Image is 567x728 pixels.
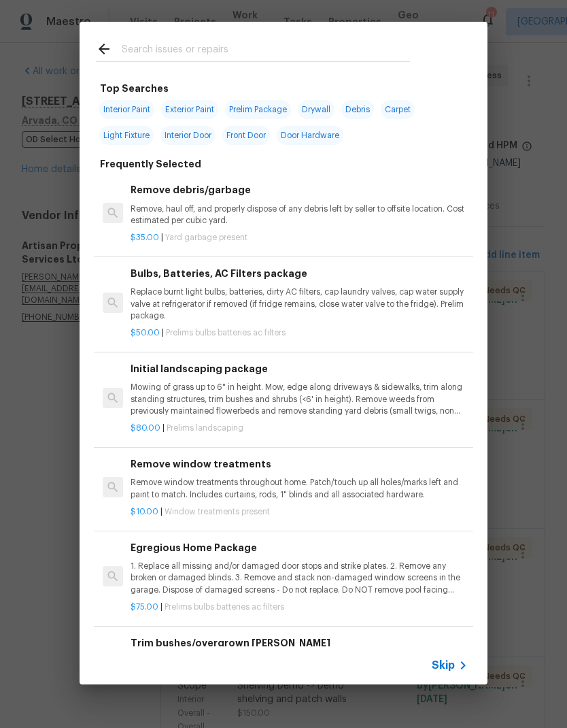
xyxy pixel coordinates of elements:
span: Interior Paint [99,100,154,119]
p: | [131,506,468,518]
span: Prelim Package [225,100,291,119]
span: Prelims landscaping [167,424,243,432]
span: Prelims bulbs batteries ac filters [165,603,284,611]
p: Remove window treatments throughout home. Patch/touch up all holes/marks left and paint to match.... [131,477,468,500]
span: $75.00 [131,603,158,611]
h6: Top Searches [100,81,169,96]
span: $50.00 [131,329,160,337]
span: Light Fixture [99,126,154,145]
h6: Initial landscaping package [131,361,468,376]
input: Search issues or repairs [122,41,410,61]
p: | [131,327,468,339]
p: Remove, haul off, and properly dispose of any debris left by seller to offsite location. Cost est... [131,203,468,227]
span: $35.00 [131,233,159,242]
span: Exterior Paint [161,100,218,119]
h6: Trim bushes/overgrown [PERSON_NAME] [131,635,468,650]
span: Drywall [298,100,334,119]
p: 1. Replace all missing and/or damaged door stops and strike plates. 2. Remove any broken or damag... [131,561,468,595]
span: Skip [432,659,455,672]
p: | [131,423,468,434]
span: Front Door [222,126,270,145]
h6: Remove window treatments [131,457,468,471]
span: Debris [341,100,374,119]
h6: Egregious Home Package [131,540,468,555]
span: $80.00 [131,424,160,432]
span: $10.00 [131,508,158,516]
span: Prelims bulbs batteries ac filters [166,329,286,337]
h6: Frequently Selected [100,156,201,171]
h6: Remove debris/garbage [131,182,468,197]
p: Mowing of grass up to 6" in height. Mow, edge along driveways & sidewalks, trim along standing st... [131,382,468,416]
span: Door Hardware [277,126,343,145]
span: Window treatments present [165,508,270,516]
p: | [131,232,468,244]
span: Yard garbage present [165,233,247,242]
span: Carpet [381,100,415,119]
p: | [131,601,468,613]
p: Replace burnt light bulbs, batteries, dirty AC filters, cap laundry valves, cap water supply valv... [131,286,468,321]
span: Interior Door [160,126,216,145]
h6: Bulbs, Batteries, AC Filters package [131,266,468,281]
